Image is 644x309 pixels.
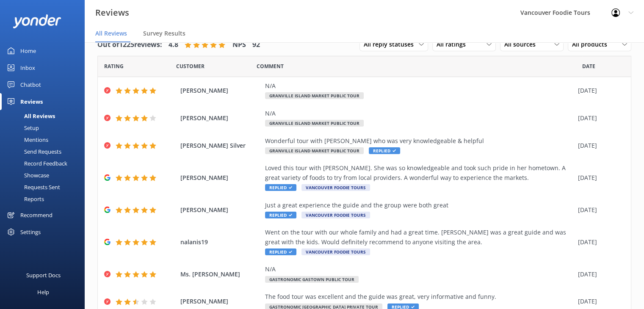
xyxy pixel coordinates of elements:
span: All reply statuses [364,40,419,49]
div: All Reviews [5,110,55,122]
span: Granville Island Market Public Tour [265,92,364,99]
span: [PERSON_NAME] [180,297,261,306]
div: Setup [5,122,39,134]
div: Mentions [5,134,48,146]
div: Inbox [20,59,35,76]
span: Replied [265,248,296,255]
span: All sources [504,40,541,49]
div: Wonderful tour with [PERSON_NAME] who was very knowledgeable & helpful [265,136,574,146]
span: Granville Island Market Public Tour [265,147,364,154]
div: Went on the tour with our whole family and had a great time. [PERSON_NAME] was a great guide and ... [265,228,574,247]
span: Replied [265,212,296,218]
div: [DATE] [578,141,620,150]
div: Home [20,42,36,59]
span: Replied [369,147,400,154]
div: N/A [265,109,574,118]
span: Gastronomic Gastown Public Tour [265,276,359,283]
div: [DATE] [578,113,620,123]
div: Help [37,284,49,301]
div: Chatbot [20,76,41,93]
div: [DATE] [578,297,620,306]
span: Replied [265,184,296,191]
div: N/A [265,81,574,91]
span: Vancouver Foodie Tours [301,184,370,191]
div: Settings [20,223,41,240]
div: Reviews [20,93,43,110]
div: [DATE] [578,205,620,215]
span: [PERSON_NAME] [180,205,261,215]
div: N/A [265,265,574,274]
span: Ms. [PERSON_NAME] [180,270,261,279]
a: All Reviews [5,110,85,122]
span: [PERSON_NAME] [180,173,261,182]
div: Recommend [20,207,53,223]
div: [DATE] [578,173,620,182]
h4: NPS [232,39,246,50]
span: Date [582,62,595,70]
div: [DATE] [578,86,620,95]
a: Reports [5,193,85,205]
span: Date [176,62,205,70]
div: Just a great experience the guide and the group were both great [265,201,574,210]
span: [PERSON_NAME] [180,113,261,123]
a: Record Feedback [5,157,85,169]
a: Requests Sent [5,181,85,193]
span: All ratings [437,40,471,49]
a: Send Requests [5,146,85,157]
div: Loved this tour with [PERSON_NAME]. She was so knowledgeable and took such pride in her hometown.... [265,163,574,182]
div: Send Requests [5,146,61,157]
div: Showcase [5,169,49,181]
h4: 4.8 [169,39,178,50]
div: Reports [5,193,44,205]
span: All products [572,40,612,49]
span: All Reviews [95,29,127,38]
div: Record Feedback [5,157,67,169]
h3: Reviews [95,6,129,19]
div: [DATE] [578,237,620,247]
a: Setup [5,122,85,134]
h4: Out of 1225 reviews: [97,39,162,50]
span: Granville Island Market Public Tour [265,120,364,127]
a: Mentions [5,134,85,146]
span: Date [104,62,124,70]
div: [DATE] [578,270,620,279]
span: [PERSON_NAME] Silver [180,141,261,150]
div: The food tour was excellent and the guide was great, very informative and funny. [265,292,574,301]
span: [PERSON_NAME] [180,86,261,95]
span: Question [257,62,284,70]
span: Vancouver Foodie Tours [301,248,370,255]
a: Showcase [5,169,85,181]
span: Survey Results [143,29,185,38]
div: Support Docs [26,267,61,284]
span: nalanis19 [180,237,261,247]
div: Requests Sent [5,181,60,193]
img: yonder-white-logo.png [13,14,61,28]
h4: 92 [252,39,260,50]
span: Vancouver Foodie Tours [301,212,370,218]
